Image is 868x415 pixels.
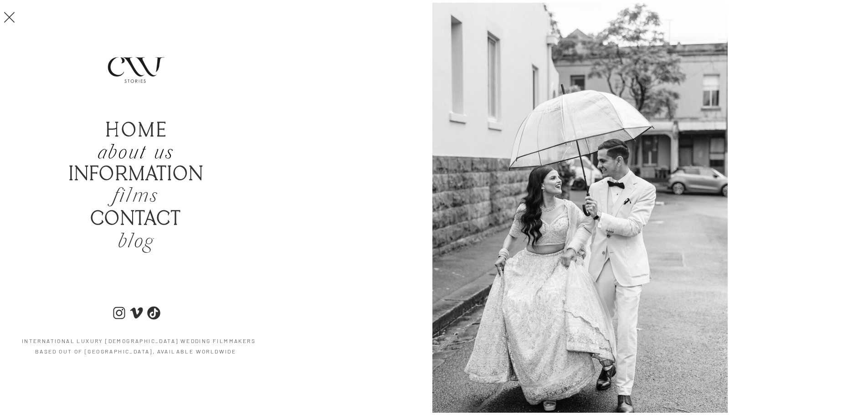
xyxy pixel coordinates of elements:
a: Based out of [GEOGRAPHIC_DATA], Available Worldwide [14,346,257,359]
a: Information [62,164,211,182]
a: blog [92,232,179,253]
a: films [92,186,179,208]
b: home [106,119,168,143]
i: about us [98,140,174,167]
b: Information [69,163,204,186]
a: International Luxury [DEMOGRAPHIC_DATA] wedding filmmakers [17,335,260,348]
a: about us [98,143,180,161]
a: home [106,121,165,143]
a: Contact [70,209,201,230]
b: Contact [90,208,181,231]
h1: cw [398,3,473,28]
